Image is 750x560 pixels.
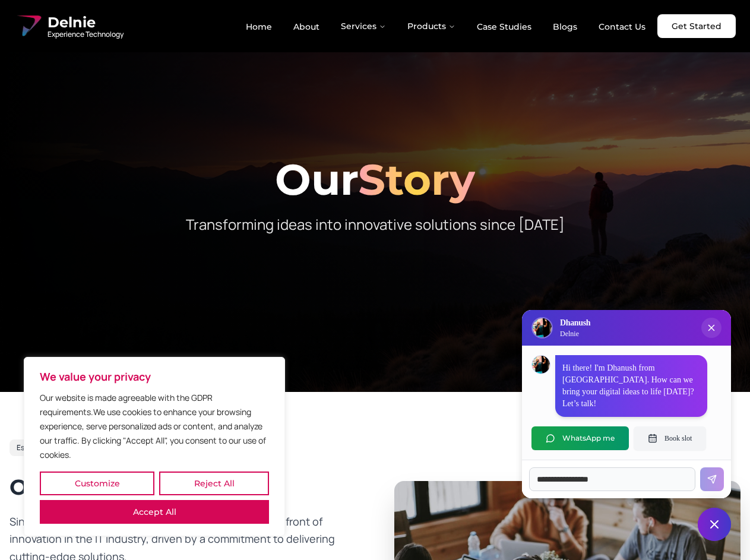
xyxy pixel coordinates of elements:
img: Delnie Logo [533,318,552,337]
a: About [284,17,329,37]
button: Accept All [40,500,269,524]
nav: Main [236,14,655,38]
p: Hi there! I'm Dhanush from [GEOGRAPHIC_DATA]. How can we bring your digital ideas to life [DATE]?... [562,362,700,410]
button: WhatsApp me [531,426,629,450]
h2: Our Journey [10,475,356,499]
button: Book slot [634,426,706,450]
a: Home [236,17,281,37]
button: Services [331,14,395,38]
a: Get Started [657,14,736,38]
span: Delnie [48,13,124,32]
p: Delnie [560,329,590,338]
span: Est. 2017 [17,443,46,453]
a: Blogs [543,17,587,37]
p: Transforming ideas into innovative solutions since [DATE] [147,215,603,234]
button: Products [398,14,465,38]
img: Delnie Logo [14,12,43,40]
a: Case Studies [467,17,541,37]
button: Close chat popup [701,318,721,338]
a: Delnie Logo Full [14,12,124,40]
h1: Our [10,158,740,201]
button: Close chat [698,508,731,541]
h3: Dhanush [560,317,590,329]
span: Experience Technology [48,30,124,39]
a: Contact Us [589,17,655,37]
span: Story [358,153,475,205]
p: Our website is made agreeable with the GDPR requirements.We use cookies to enhance your browsing ... [40,391,269,462]
button: Customize [40,472,154,495]
p: We value your privacy [40,369,269,384]
img: Dhanush [532,356,550,374]
button: Reject All [159,472,269,495]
